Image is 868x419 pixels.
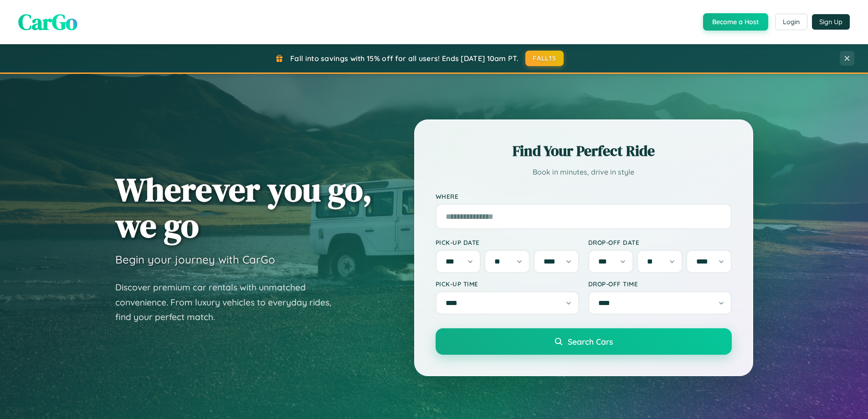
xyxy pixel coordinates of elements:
button: Login [775,14,807,30]
label: Drop-off Date [588,238,732,246]
label: Drop-off Time [588,280,732,288]
label: Where [436,192,732,200]
button: Sign Up [812,14,850,30]
h2: Find Your Perfect Ride [436,141,732,161]
span: CarGo [18,7,77,37]
p: Book in minutes, drive in style [436,166,732,179]
button: Search Cars [436,328,732,355]
button: Become a Host [703,13,768,31]
p: Discover premium car rentals with unmatched convenience. From luxury vehicles to everyday rides, ... [115,280,343,325]
label: Pick-up Date [436,238,579,246]
label: Pick-up Time [436,280,579,288]
h1: Wherever you go, we go [115,171,372,243]
button: FALL15 [525,51,564,66]
span: Fall into savings with 15% off for all users! Ends [DATE] 10am PT. [290,54,519,63]
h3: Begin your journey with CarGo [115,253,275,266]
span: Search Cars [568,336,613,347]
